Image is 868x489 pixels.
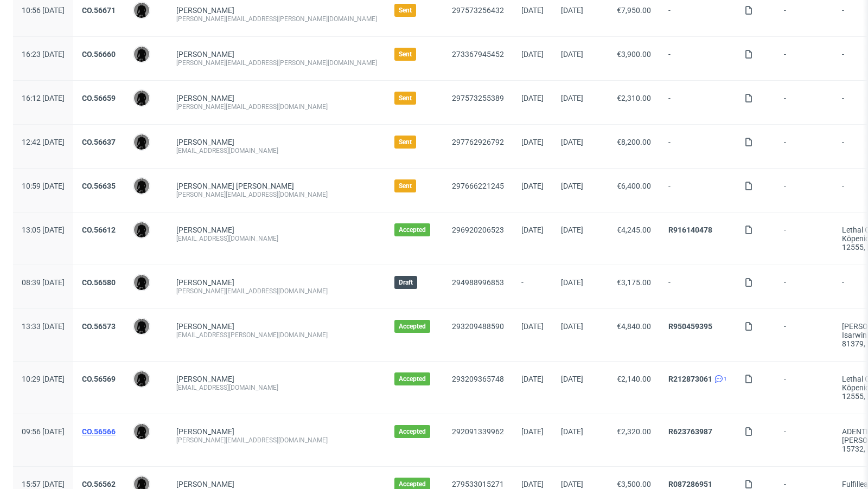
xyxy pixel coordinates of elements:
[22,226,65,234] span: 13:05 [DATE]
[399,480,426,488] span: Accepted
[22,427,65,436] span: 09:56 [DATE]
[668,50,727,67] span: -
[22,94,65,102] span: 16:12 [DATE]
[617,375,651,383] span: €2,140.00
[452,138,504,146] a: 297762926792
[399,6,412,15] span: Sent
[176,59,377,67] div: [PERSON_NAME][EMAIL_ADDRESS][PERSON_NAME][DOMAIN_NAME]
[452,226,504,234] a: 296920206523
[561,480,583,488] span: [DATE]
[176,226,234,234] a: [PERSON_NAME]
[561,6,583,15] span: [DATE]
[521,182,544,190] span: [DATE]
[561,182,583,190] span: [DATE]
[724,375,727,383] span: 1
[784,322,825,348] span: -
[82,427,116,436] a: CO.56566
[22,375,65,383] span: 10:29 [DATE]
[399,94,412,102] span: Sent
[399,226,426,234] span: Accepted
[784,6,825,23] span: -
[561,322,583,331] span: [DATE]
[176,322,234,331] a: [PERSON_NAME]
[176,138,234,146] a: [PERSON_NAME]
[617,226,651,234] span: €4,245.00
[521,138,544,146] span: [DATE]
[521,375,544,383] span: [DATE]
[561,94,583,102] span: [DATE]
[521,427,544,436] span: [DATE]
[668,6,727,23] span: -
[561,50,583,59] span: [DATE]
[617,138,651,146] span: €8,200.00
[617,6,651,15] span: €7,950.00
[521,322,544,331] span: [DATE]
[784,278,825,295] span: -
[617,278,651,287] span: €3,175.00
[82,375,116,383] a: CO.56569
[134,3,149,18] img: Dawid Urbanowicz
[668,278,727,295] span: -
[399,138,412,146] span: Sent
[176,427,234,436] a: [PERSON_NAME]
[784,182,825,199] span: -
[452,278,504,287] a: 294988996853
[82,182,116,190] a: CO.56635
[668,182,727,199] span: -
[82,6,116,15] a: CO.56671
[399,50,412,59] span: Sent
[452,427,504,436] a: 292091339962
[452,50,504,59] a: 273367945452
[176,190,377,199] div: [PERSON_NAME][EMAIL_ADDRESS][DOMAIN_NAME]
[22,138,65,146] span: 12:42 [DATE]
[176,278,234,287] a: [PERSON_NAME]
[668,226,712,234] a: R916140478
[668,480,712,488] a: R087286951
[668,322,712,331] a: R950459395
[176,50,234,59] a: [PERSON_NAME]
[82,50,116,59] a: CO.56660
[452,94,504,102] a: 297573255389
[22,278,65,287] span: 08:39 [DATE]
[134,134,149,150] img: Dawid Urbanowicz
[176,146,377,155] div: [EMAIL_ADDRESS][DOMAIN_NAME]
[712,375,727,383] a: 1
[176,6,234,15] a: [PERSON_NAME]
[176,436,377,445] div: [PERSON_NAME][EMAIL_ADDRESS][DOMAIN_NAME]
[22,50,65,59] span: 16:23 [DATE]
[521,226,544,234] span: [DATE]
[668,94,727,111] span: -
[452,322,504,331] a: 293209488590
[82,138,116,146] a: CO.56637
[521,94,544,102] span: [DATE]
[176,287,377,295] div: [PERSON_NAME][EMAIL_ADDRESS][DOMAIN_NAME]
[784,50,825,67] span: -
[176,480,234,488] a: [PERSON_NAME]
[521,278,544,295] span: -
[134,424,149,439] img: Dawid Urbanowicz
[134,275,149,290] img: Dawid Urbanowicz
[134,371,149,387] img: Dawid Urbanowicz
[561,375,583,383] span: [DATE]
[668,375,712,383] a: R212873061
[176,102,377,111] div: [PERSON_NAME][EMAIL_ADDRESS][DOMAIN_NAME]
[134,178,149,194] img: Dawid Urbanowicz
[521,50,544,59] span: [DATE]
[617,322,651,331] span: €4,840.00
[399,322,426,331] span: Accepted
[561,226,583,234] span: [DATE]
[617,427,651,436] span: €2,320.00
[617,182,651,190] span: €6,400.00
[82,278,116,287] a: CO.56580
[82,94,116,102] a: CO.56659
[561,278,583,287] span: [DATE]
[176,94,234,102] a: [PERSON_NAME]
[82,480,116,488] a: CO.56562
[452,375,504,383] a: 293209365748
[134,91,149,106] img: Dawid Urbanowicz
[399,427,426,436] span: Accepted
[784,375,825,401] span: -
[617,50,651,59] span: €3,900.00
[176,383,377,392] div: [EMAIL_ADDRESS][DOMAIN_NAME]
[22,480,65,488] span: 15:57 [DATE]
